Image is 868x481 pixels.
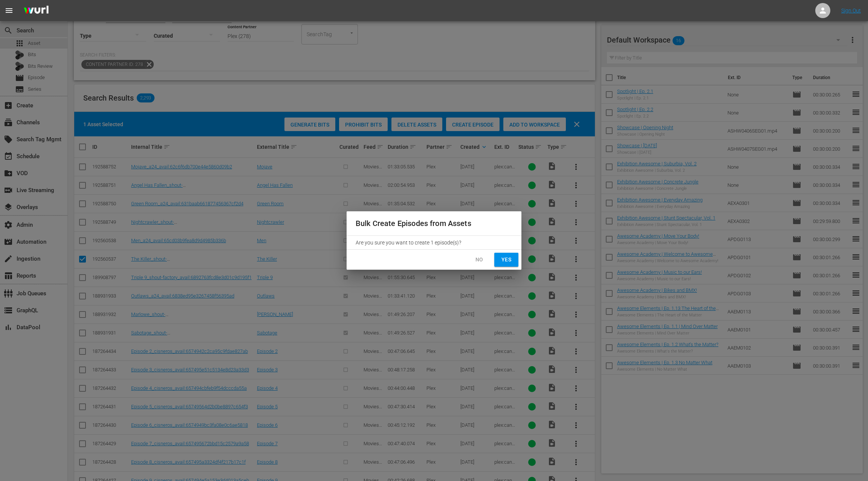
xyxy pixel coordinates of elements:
[473,255,485,264] span: No
[5,6,14,15] span: menu
[500,255,512,264] span: Yes
[347,236,521,249] div: Are you sure you want to create 1 episode(s)?
[467,253,491,267] button: No
[356,217,512,229] h2: Bulk Create Episodes from Assets
[494,253,518,267] button: Yes
[18,2,54,20] img: ans4CAIJ8jUAAAAAAAAAAAAAAAAAAAAAAAAgQb4GAAAAAAAAAAAAAAAAAAAAAAAAJMjXAAAAAAAAAAAAAAAAAAAAAAAAgAT5G...
[841,8,861,14] a: Sign Out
